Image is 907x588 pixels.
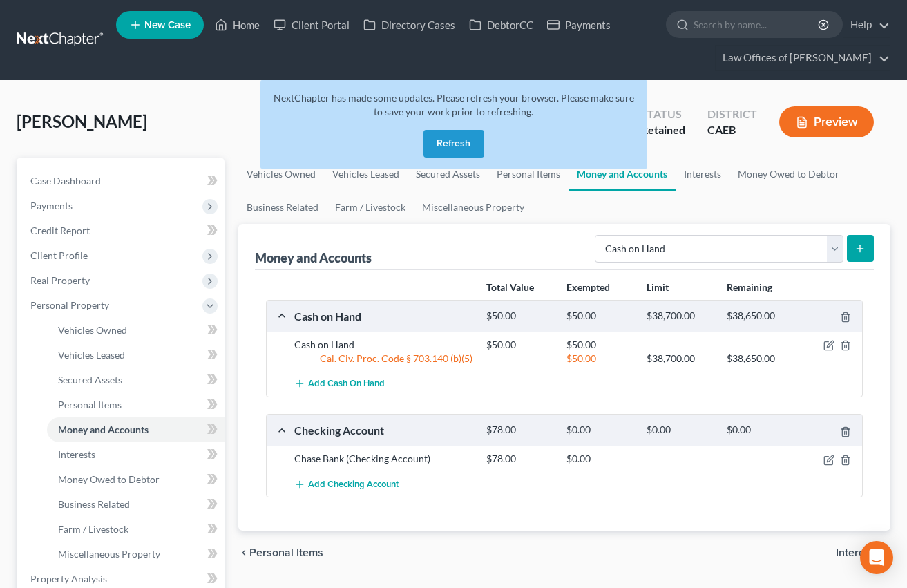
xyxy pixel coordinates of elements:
div: $50.00 [560,352,640,366]
span: Vehicles Leased [58,349,125,361]
div: $78.00 [479,452,560,466]
div: CAEB [707,122,757,138]
span: Case Dashboard [30,175,101,187]
a: Interests [47,442,225,467]
a: Case Dashboard [19,169,225,193]
a: Payments [540,12,618,37]
a: Miscellaneous Property [47,542,225,567]
span: NextChapter has made some updates. Please refresh your browser. Please make sure to save your wor... [274,92,634,117]
div: $38,700.00 [640,352,720,366]
span: Interests [836,547,879,558]
span: Money Owed to Debtor [58,473,160,485]
span: Vehicles Owned [58,324,127,336]
a: Law Offices of [PERSON_NAME] [716,46,890,70]
span: Personal Property [30,299,109,311]
span: Add Checking Account [308,479,399,490]
div: $0.00 [720,424,800,437]
a: Credit Report [19,218,225,243]
a: Interests [676,158,729,191]
div: $78.00 [479,424,560,437]
div: Chase Bank (Checking Account) [287,452,479,466]
a: Help [843,12,890,37]
div: Status [641,106,685,122]
a: Secured Assets [47,368,225,392]
input: Search by name... [694,12,820,37]
span: New Case [144,20,191,30]
div: Checking Account [287,423,479,437]
span: Credit Report [30,225,90,236]
span: Add Cash on Hand [308,379,385,390]
span: Payments [30,200,73,211]
a: Miscellaneous Property [414,191,533,224]
div: Cal. Civ. Proc. Code § 703.140 (b)(5) [287,352,479,366]
span: Client Profile [30,249,88,261]
div: $50.00 [560,310,640,323]
a: Money and Accounts [47,417,225,442]
a: Business Related [47,492,225,517]
a: Money Owed to Debtor [729,158,848,191]
div: $38,650.00 [720,352,800,366]
a: Farm / Livestock [327,191,414,224]
a: Directory Cases [356,12,462,37]
button: Add Checking Account [294,471,399,497]
a: Vehicles Owned [47,318,225,343]
button: Refresh [423,130,484,158]
span: Real Property [30,274,90,286]
a: Client Portal [267,12,356,37]
strong: Remaining [727,281,772,293]
a: Vehicles Leased [47,343,225,368]
a: Business Related [238,191,327,224]
span: Farm / Livestock [58,523,128,535]
a: Farm / Livestock [47,517,225,542]
span: [PERSON_NAME] [17,111,147,131]
div: District [707,106,757,122]
div: $50.00 [560,338,640,352]
span: Secured Assets [58,374,122,386]
div: $50.00 [479,338,560,352]
a: Home [208,12,267,37]
div: $50.00 [479,310,560,323]
div: $0.00 [560,452,640,466]
div: $38,650.00 [720,310,800,323]
a: Vehicles Owned [238,158,324,191]
button: Preview [779,106,874,137]
a: DebtorCC [462,12,540,37]
button: Interests chevron_right [836,547,890,558]
button: Add Cash on Hand [294,371,385,397]
span: Interests [58,448,95,460]
div: $0.00 [640,424,720,437]
span: Business Related [58,498,130,510]
button: chevron_left Personal Items [238,547,323,558]
div: Money and Accounts [255,249,372,266]
span: Personal Items [58,399,122,410]
div: $38,700.00 [640,310,720,323]
div: Cash on Hand [287,309,479,323]
strong: Limit [647,281,669,293]
span: Money and Accounts [58,424,149,435]
strong: Total Value [486,281,534,293]
div: Open Intercom Messenger [860,541,893,574]
div: $0.00 [560,424,640,437]
i: chevron_left [238,547,249,558]
strong: Exempted [566,281,610,293]
a: Money Owed to Debtor [47,467,225,492]
span: Miscellaneous Property [58,548,160,560]
span: Property Analysis [30,573,107,585]
a: Personal Items [47,392,225,417]
div: Retained [641,122,685,138]
span: Personal Items [249,547,323,558]
div: Cash on Hand [287,338,479,352]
